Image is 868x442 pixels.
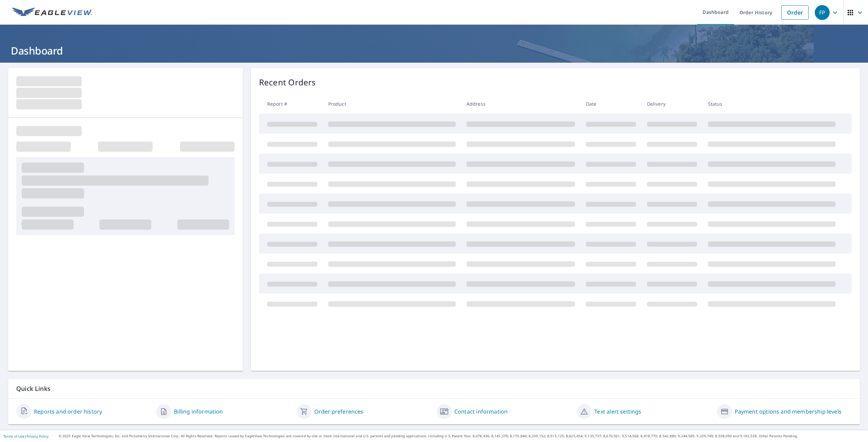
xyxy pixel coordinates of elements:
[735,407,842,416] a: Payment options and membership levels
[12,7,92,18] img: EV Logo
[815,5,830,20] div: FP
[34,407,102,416] a: Reports and order history
[580,94,642,114] th: Date
[323,94,461,114] th: Product
[3,434,24,439] a: Terms of Use
[8,44,860,58] h1: Dashboard
[174,407,223,416] a: Billing information
[461,94,580,114] th: Address
[3,434,48,438] p: |
[259,76,316,88] p: Recent Orders
[16,384,852,393] p: Quick Links
[642,94,703,114] th: Delivery
[703,94,841,114] th: Status
[259,94,323,114] th: Report #
[59,434,865,439] p: © 2025 Eagle View Technologies, Inc. and Pictometry International Corp. All Rights Reserved. Repo...
[26,434,48,439] a: Privacy Policy
[454,407,508,416] a: Contact information
[314,407,363,416] a: Order preferences
[781,5,809,20] a: Order
[594,407,641,416] a: Text alert settings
